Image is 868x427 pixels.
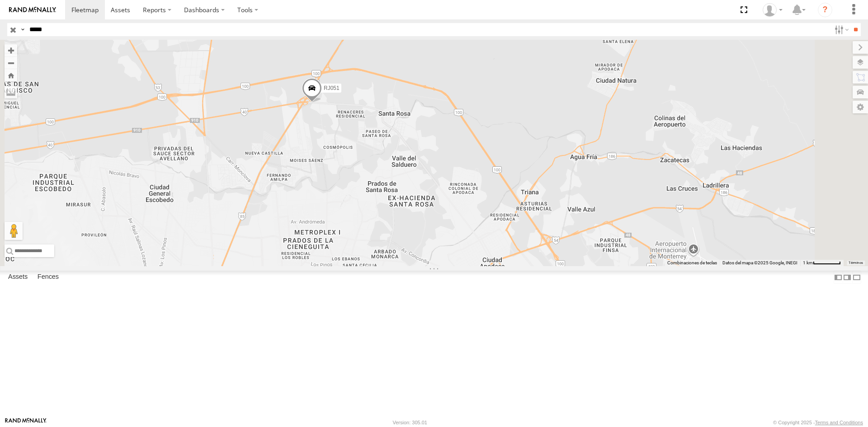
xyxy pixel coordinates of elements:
label: Map Settings [853,101,868,113]
img: rand-logo.svg [9,7,56,13]
div: Version: 305.01 [393,420,427,425]
label: Dock Summary Table to the Right [843,271,852,284]
label: Hide Summary Table [852,271,861,284]
label: Dock Summary Table to the Left [834,271,843,284]
div: © Copyright 2025 - [773,420,863,425]
a: Terms and Conditions [815,420,863,425]
label: Fences [33,271,63,284]
i: ? [818,3,832,17]
button: Arrastra al hombrecito al mapa para abrir Street View [5,222,23,240]
span: RJ051 [324,85,340,91]
button: Zoom in [5,44,17,56]
button: Zoom out [5,56,17,69]
label: Measure [5,86,17,99]
label: Search Filter Options [831,23,850,36]
label: Assets [4,271,32,284]
button: Combinaciones de teclas [667,260,717,266]
a: Términos [849,261,863,265]
div: Josue Jimenez [759,3,786,17]
a: Visit our Website [5,418,47,427]
button: Escala del mapa: 1 km por 58 píxeles [800,260,844,266]
button: Zoom Home [5,69,17,81]
span: Datos del mapa ©2025 Google, INEGI [722,260,797,265]
span: 1 km [803,260,813,265]
label: Search Query [19,23,26,36]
